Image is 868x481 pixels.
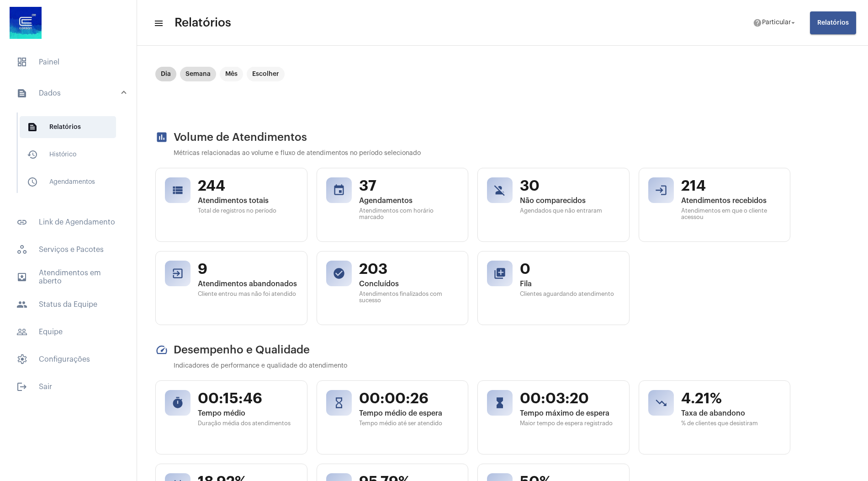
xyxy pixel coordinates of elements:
span: 00:03:20 [520,390,620,407]
mat-icon: sidenav icon [27,149,38,160]
span: Particular [762,20,791,26]
mat-expansion-panel-header: sidenav iconDados [5,79,137,108]
span: 00:15:46 [198,390,298,407]
span: Atendimentos recebidos [681,197,781,205]
mat-icon: exit_to_app [171,267,184,280]
span: Cliente entrou mas não foi atendido [198,291,298,297]
span: % de clientes que desistiram [681,420,781,427]
span: Fila [520,280,620,288]
span: Atendimentos finalizados com sucesso [359,291,459,304]
mat-icon: login [655,184,667,197]
span: Relatórios [20,116,116,138]
span: Tempo médio [198,409,298,417]
span: Taxa de abandono [681,409,781,417]
mat-icon: queue [493,267,506,280]
button: Particular [747,14,803,32]
mat-icon: sidenav icon [27,176,38,187]
mat-icon: sidenav icon [27,122,38,133]
span: Tempo máximo de espera [520,409,620,417]
span: 203 [359,261,459,278]
span: Atendimentos com horário marcado [359,208,459,220]
mat-icon: speed [155,343,168,356]
mat-icon: hourglass_full [493,396,506,409]
span: Concluídos [359,280,459,288]
span: Sair [9,376,127,398]
mat-icon: assessment [155,131,168,144]
span: 244 [198,177,298,195]
mat-icon: view_list [171,184,184,197]
mat-chip: Dia [155,67,176,81]
span: Total de registros no período [198,208,298,214]
span: Tempo médio de espera [359,409,459,417]
h2: Desempenho e Qualidade [155,343,790,356]
button: Relatórios [810,11,856,34]
span: Atendimentos totais [198,197,298,205]
span: Maior tempo de espera registrado [520,420,620,427]
span: Atendimentos em que o cliente acessou [681,208,781,220]
span: Configurações [9,348,127,370]
span: 0 [520,261,620,278]
mat-icon: sidenav icon [16,381,27,392]
span: Histórico [20,144,116,166]
mat-icon: trending_down [655,396,667,409]
mat-icon: hourglass_empty [333,396,345,409]
mat-icon: arrow_drop_down [789,19,797,27]
span: 37 [359,177,459,195]
span: Não comparecidos [520,197,620,205]
img: d4669ae0-8c07-2337-4f67-34b0df7f5ae4.jpeg [7,5,44,41]
mat-icon: sidenav icon [153,18,163,29]
p: Indicadores de performance e qualidade do atendimento [174,363,790,369]
span: Relatórios [817,20,849,26]
mat-icon: event [333,184,345,197]
span: Serviços e Pacotes [9,239,127,261]
mat-icon: sidenav icon [16,88,27,99]
span: sidenav icon [16,354,27,365]
span: 214 [681,177,781,195]
h2: Volume de Atendimentos [155,131,790,144]
span: Duração média dos atendimentos [198,420,298,427]
span: 30 [520,177,620,195]
span: Atendimentos em aberto [9,266,127,288]
span: Atendimentos abandonados [198,280,298,288]
span: Agendados que não entraram [520,208,620,214]
mat-icon: person_off [493,184,506,197]
span: Link de Agendamento [9,211,127,233]
mat-icon: help [753,18,762,27]
span: 00:00:26 [359,390,459,407]
span: Painel [9,51,127,73]
span: Equipe [9,321,127,343]
span: Tempo médio até ser atendido [359,420,459,427]
mat-icon: check_circle [333,267,345,280]
span: sidenav icon [16,244,27,255]
mat-icon: timer [171,396,184,409]
mat-chip: Mês [220,67,243,81]
mat-icon: sidenav icon [16,272,27,283]
mat-icon: sidenav icon [16,299,27,310]
span: Clientes aguardando atendimento [520,291,620,297]
span: Agendamentos [20,171,116,193]
mat-panel-title: Dados [16,88,122,99]
mat-icon: sidenav icon [16,326,27,337]
span: 9 [198,261,298,278]
span: Relatórios [175,16,231,30]
mat-icon: sidenav icon [16,217,27,228]
span: Status da Equipe [9,294,127,315]
mat-chip: Escolher [247,67,285,81]
span: 4.21% [681,390,781,407]
p: Métricas relacionadas ao volume e fluxo de atendimentos no período selecionado [174,150,790,157]
mat-chip: Semana [180,67,216,81]
span: sidenav icon [16,57,27,68]
div: sidenav iconDados [5,108,137,206]
span: Agendamentos [359,197,459,205]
